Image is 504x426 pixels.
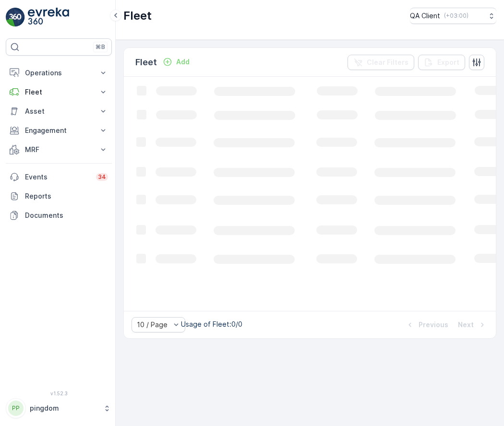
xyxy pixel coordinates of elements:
[367,58,408,67] p: Clear Filters
[410,8,496,24] button: QA Client(+03:00)
[25,68,93,78] p: Operations
[419,320,448,330] p: Previous
[25,211,108,220] p: Documents
[444,12,468,20] p: ( +03:00 )
[6,187,112,206] a: Reports
[410,11,440,21] p: QA Client
[6,167,112,187] a: Events34
[6,102,112,121] button: Asset
[25,191,108,201] p: Reports
[6,140,112,159] button: MRF
[176,57,190,67] p: Add
[25,145,93,154] p: MRF
[123,8,152,24] p: Fleet
[6,398,112,418] button: PPpingdom
[8,401,24,416] div: PP
[6,390,112,396] span: v 1.52.3
[6,63,112,83] button: Operations
[6,8,25,27] img: logo
[6,83,112,102] button: Fleet
[25,126,93,135] p: Engagement
[404,319,449,331] button: Previous
[348,55,414,70] button: Clear Filters
[25,87,93,97] p: Fleet
[159,56,193,68] button: Add
[25,106,93,116] p: Asset
[30,403,98,413] p: pingdom
[437,58,459,67] p: Export
[135,56,157,69] p: Fleet
[98,173,106,181] p: 34
[96,43,105,51] p: ⌘B
[181,319,242,329] p: Usage of Fleet : 0/0
[457,319,488,331] button: Next
[28,8,69,27] img: logo_light-DOdMpM7g.png
[25,172,90,182] p: Events
[6,121,112,140] button: Engagement
[458,320,474,330] p: Next
[418,55,465,70] button: Export
[6,206,112,225] a: Documents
